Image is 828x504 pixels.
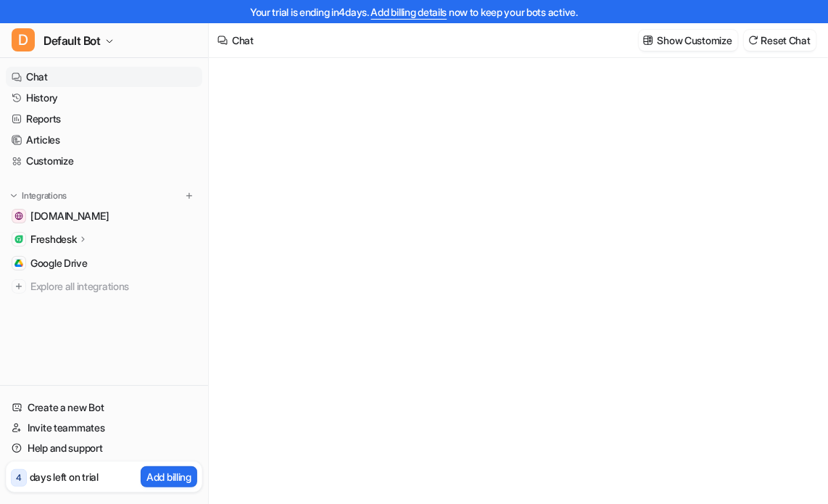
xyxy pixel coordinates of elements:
[371,6,447,18] a: Add billing details
[30,256,88,270] span: Google Drive
[6,130,202,150] a: Articles
[15,212,23,220] img: www.secretfoodtours.com
[22,190,67,202] p: Integrations
[12,28,35,51] span: D
[9,191,19,201] img: expand menu
[184,191,194,201] img: menu_add.svg
[643,35,653,46] img: customize
[6,88,202,108] a: History
[15,235,23,244] img: Freshdesk
[30,209,109,223] span: [DOMAIN_NAME]
[6,253,202,273] a: Google DriveGoogle Drive
[30,275,196,298] span: Explore all integrations
[748,35,758,46] img: reset
[141,466,197,487] button: Add billing
[744,30,816,51] button: Reset Chat
[15,259,23,268] img: Google Drive
[6,67,202,87] a: Chat
[6,109,202,129] a: Reports
[6,438,202,458] a: Help and support
[6,189,71,203] button: Integrations
[658,33,732,48] p: Show Customize
[639,30,738,51] button: Show Customize
[30,469,99,484] p: days left on trial
[6,206,202,226] a: www.secretfoodtours.com[DOMAIN_NAME]
[6,418,202,438] a: Invite teammates
[146,469,191,484] p: Add billing
[12,279,26,294] img: explore all integrations
[6,151,202,171] a: Customize
[6,276,202,297] a: Explore all integrations
[6,397,202,418] a: Create a new Bot
[30,232,76,247] p: Freshdesk
[16,471,22,484] p: 4
[44,30,101,51] span: Default Bot
[232,33,254,48] div: Chat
